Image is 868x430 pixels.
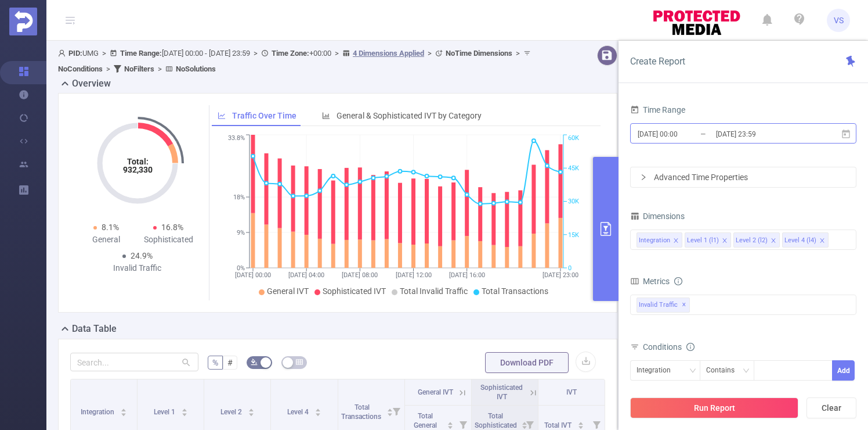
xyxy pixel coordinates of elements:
div: Sort [577,420,584,427]
i: icon: info-circle [686,343,695,351]
div: Sort [314,407,321,414]
input: Search... [70,353,198,371]
b: Time Zone: [272,49,309,58]
tspan: 45K [568,164,579,172]
button: Clear [806,397,856,418]
tspan: 60K [568,135,579,142]
span: Total Invalid Traffic [400,286,468,296]
img: Protected Media [9,8,37,35]
i: icon: caret-down [181,411,187,415]
i: icon: down [689,367,696,375]
li: Level 4 (l4) [782,232,829,248]
li: Level 2 (l2) [733,232,780,248]
span: Traffic Over Time [232,111,296,120]
i: icon: caret-up [248,407,254,410]
tspan: Total: [126,157,148,166]
span: Sophisticated IVT [323,286,386,296]
span: UMG [DATE] 00:00 - [DATE] 23:59 +00:00 [58,49,534,73]
span: 24.9% [131,251,153,260]
span: General IVT [267,286,309,296]
span: Sophisticated IVT [480,384,523,401]
h2: Data Table [72,322,117,336]
div: icon: rightAdvanced Time Properties [631,167,856,187]
i: icon: bg-colors [251,359,258,365]
i: icon: down [743,367,750,375]
div: Invalid Traffic [106,262,169,274]
i: icon: table [296,359,303,365]
i: icon: caret-up [447,420,453,424]
span: > [424,49,435,58]
i: icon: caret-up [181,407,187,410]
b: No Conditions [58,64,103,73]
u: 4 Dimensions Applied [353,49,424,58]
i: icon: close [819,238,825,245]
i: icon: close [673,238,679,245]
i: icon: bar-chart [322,112,330,120]
span: > [103,64,114,73]
i: icon: info-circle [674,277,682,285]
span: > [250,49,261,58]
b: No Filters [124,64,154,73]
span: % [212,358,218,367]
span: > [99,49,110,58]
span: IVT [566,388,577,396]
i: icon: right [640,174,647,181]
div: Contains [706,361,743,380]
i: icon: caret-up [314,407,321,410]
div: Sort [248,407,255,414]
button: Add [832,360,855,381]
tspan: 30K [568,198,579,206]
tspan: [DATE] 00:00 [235,271,271,279]
span: > [512,49,523,58]
span: General IVT [418,388,453,396]
i: icon: caret-down [248,411,254,415]
tspan: [DATE] 08:00 [342,271,378,279]
div: Sort [447,420,454,427]
div: Sort [386,407,393,414]
tspan: [DATE] 04:00 [288,271,324,279]
div: Sort [181,407,188,414]
span: ✕ [682,298,686,312]
div: Level 4 (l4) [784,233,816,248]
tspan: 33.8% [228,135,245,142]
i: icon: user [58,49,68,57]
tspan: 15K [568,231,579,239]
i: icon: close [722,238,728,245]
i: icon: caret-down [387,411,393,415]
span: > [331,49,342,58]
i: icon: caret-down [447,424,453,428]
i: icon: caret-down [314,411,321,415]
span: Conditions [643,342,695,352]
span: Integration [81,408,116,416]
span: Level 4 [287,408,310,416]
tspan: [DATE] 12:00 [395,271,431,279]
span: Create Report [630,56,685,67]
i: icon: caret-down [577,424,584,428]
i: icon: caret-up [577,420,584,424]
i: icon: line-chart [218,112,226,120]
tspan: [DATE] 16:00 [449,271,484,279]
li: Integration [636,232,682,248]
i: icon: close [771,238,776,245]
b: No Solutions [176,64,216,73]
div: General [75,234,138,246]
button: Download PDF [485,352,569,373]
span: 16.8% [161,223,183,232]
span: Total IVT [544,421,573,429]
li: Level 1 (l1) [685,232,731,248]
div: Level 1 (l1) [687,233,719,248]
span: > [154,64,165,73]
tspan: 0% [237,264,245,272]
tspan: 932,330 [122,165,152,174]
span: General & Sophisticated IVT by Category [337,111,482,120]
span: Dimensions [630,212,685,221]
tspan: 0 [568,264,572,272]
span: Time Range [630,105,685,114]
span: Level 2 [220,408,244,416]
i: icon: caret-down [120,411,126,415]
h2: Overview [72,77,111,91]
b: No Time Dimensions [446,49,512,58]
span: Total Transactions [482,286,548,296]
i: icon: caret-up [387,407,393,410]
b: Time Range: [120,49,162,58]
